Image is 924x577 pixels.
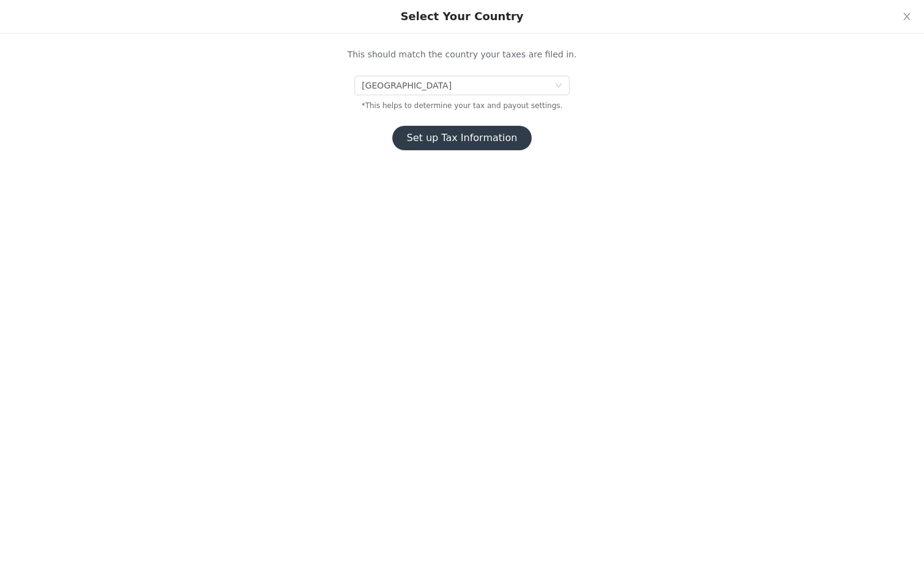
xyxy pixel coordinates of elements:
i: icon: down [555,82,562,90]
div: Select Your Country [400,10,523,23]
button: Set up Tax Information [392,126,532,150]
div: United States [362,76,452,95]
p: *This helps to determine your tax and payout settings. [263,100,661,111]
p: This should match the country your taxes are filed in. [263,48,661,61]
i: icon: close [902,12,912,21]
